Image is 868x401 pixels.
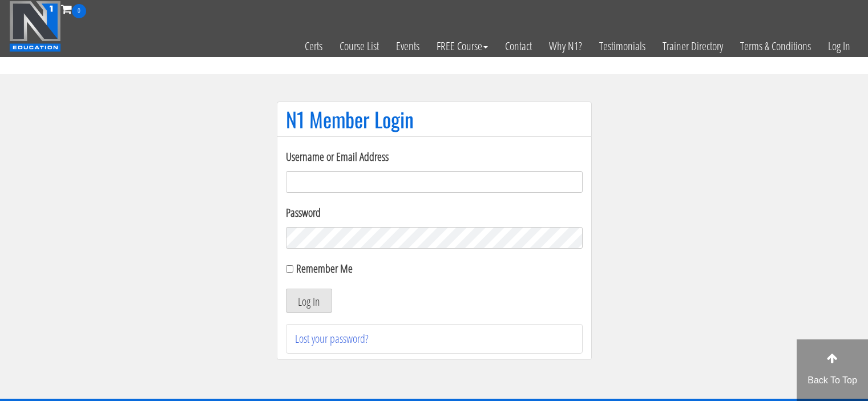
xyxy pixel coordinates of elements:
a: Terms & Conditions [732,18,819,74]
span: 0 [72,4,86,18]
a: Contact [496,18,540,74]
a: Lost your password? [295,331,369,346]
button: Log In [286,289,332,313]
a: Testimonials [591,18,654,74]
a: Events [387,18,428,74]
h1: N1 Member Login [286,108,583,131]
img: n1-education [9,1,61,52]
a: FREE Course [428,18,496,74]
a: Trainer Directory [654,18,732,74]
a: Why N1? [540,18,591,74]
a: Course List [331,18,387,74]
a: 0 [61,1,86,17]
label: Remember Me [296,261,353,276]
label: Password [286,204,583,221]
a: Log In [819,18,859,74]
label: Username or Email Address [286,148,583,165]
a: Certs [296,18,331,74]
